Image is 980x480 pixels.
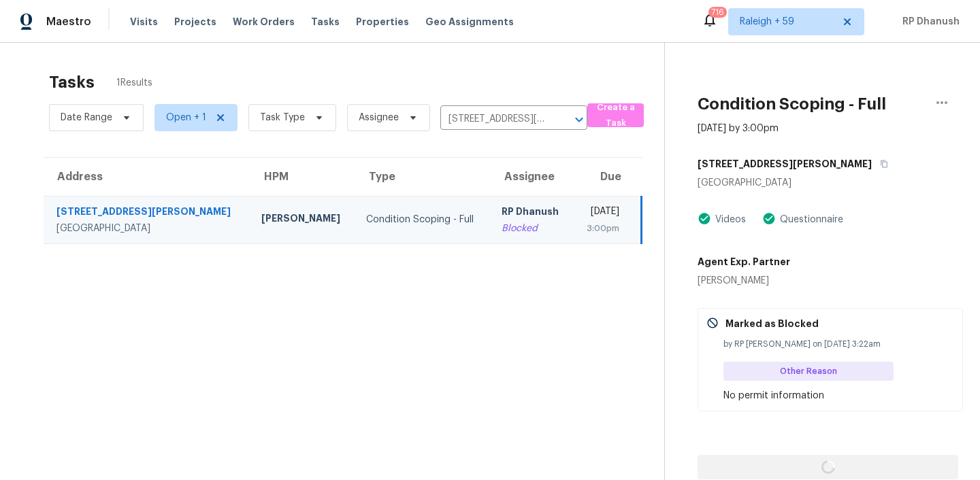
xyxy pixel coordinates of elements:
[594,100,637,131] span: Create a Task
[780,364,843,378] span: Other Reason
[260,111,305,124] span: Task Type
[440,109,549,130] input: Search by address
[706,317,719,329] img: Gray Cancel Icon
[711,5,724,19] div: 716
[698,122,779,135] div: [DATE] by 3:00pm
[587,103,644,127] button: Create a Task
[725,317,819,330] p: Marked as Blocked
[250,158,356,196] th: HPM
[872,152,890,176] button: Copy Address
[261,211,345,228] div: [PERSON_NAME]
[355,158,490,196] th: Type
[44,158,250,196] th: Address
[897,15,960,29] span: RP Dhanush
[56,222,240,235] div: [GEOGRAPHIC_DATA]
[56,205,240,222] div: [STREET_ADDRESS][PERSON_NAME]
[711,213,746,226] div: Videos
[311,17,340,27] span: Tasks
[723,389,954,402] div: No permit information
[491,158,573,196] th: Assignee
[356,15,409,29] span: Properties
[49,75,95,89] h2: Tasks
[570,110,589,129] button: Open
[584,222,619,235] div: 3:00pm
[233,15,295,29] span: Work Orders
[502,222,562,235] div: Blocked
[740,15,833,29] span: Raleigh + 59
[698,157,872,171] h5: [STREET_ADDRESS][PERSON_NAME]
[698,176,958,190] div: [GEOGRAPHIC_DATA]
[425,15,514,29] span: Geo Assignments
[166,111,206,124] span: Open + 1
[174,15,216,29] span: Projects
[130,15,158,29] span: Visits
[698,211,711,226] img: Artifact Present Icon
[359,111,399,124] span: Assignee
[573,158,642,196] th: Due
[698,97,886,111] h2: Condition Scoping - Full
[366,213,479,226] div: Condition Scoping - Full
[116,76,152,90] span: 1 Results
[762,211,776,226] img: Artifact Present Icon
[61,111,112,124] span: Date Range
[776,213,843,226] div: Questionnaire
[698,274,790,288] div: [PERSON_NAME]
[46,15,91,29] span: Maestro
[723,337,954,351] div: by RP [PERSON_NAME] on [DATE] 3:22am
[698,255,790,269] h5: Agent Exp. Partner
[502,205,562,222] div: RP Dhanush
[584,205,619,222] div: [DATE]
